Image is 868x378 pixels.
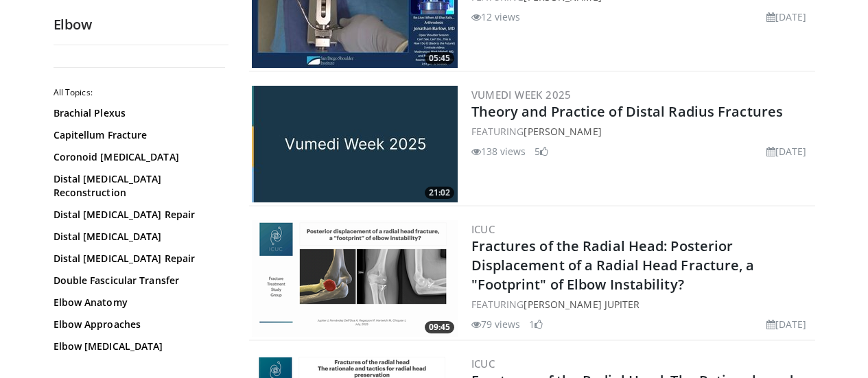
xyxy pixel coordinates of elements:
[54,362,222,375] a: [MEDICAL_DATA]
[471,10,521,24] li: 12 views
[471,144,526,158] li: 138 views
[54,274,222,287] a: Double Fascicular Transfer
[471,357,495,370] a: ICUC
[54,150,222,164] a: Coronoid [MEDICAL_DATA]
[471,102,784,121] a: Theory and Practice of Distal Radius Fractures
[54,340,222,353] a: Elbow [MEDICAL_DATA]
[766,10,807,24] li: [DATE]
[54,296,222,309] a: Elbow Anatomy
[54,318,222,331] a: Elbow Approaches
[766,317,807,331] li: [DATE]
[471,237,755,294] a: Fractures of the Radial Head: Posterior Displacement of a Radial Head Fracture, a "Footprint" of ...
[766,144,807,158] li: [DATE]
[252,86,458,202] img: 00376a2a-df33-4357-8f72-5b9cd9908985.jpg.300x170_q85_crop-smart_upscale.jpg
[471,317,521,331] li: 79 views
[524,125,601,138] a: [PERSON_NAME]
[54,87,225,98] h2: All Topics:
[54,252,222,265] a: Distal [MEDICAL_DATA] Repair
[54,208,222,222] a: Distal [MEDICAL_DATA] Repair
[524,298,640,311] a: [PERSON_NAME] Jupiter
[54,128,222,142] a: Capitellum Fracture
[535,144,548,158] li: 5
[54,172,222,200] a: Distal [MEDICAL_DATA] Reconstruction
[471,88,572,102] a: Vumedi Week 2025
[529,317,543,331] li: 1
[54,16,228,34] h2: Elbow
[252,220,458,337] a: 09:45
[54,106,222,120] a: Brachial Plexus
[425,52,454,64] span: 05:45
[252,220,458,337] img: cb50f203-b60d-40ba-aef3-10f35c6c1e39.png.300x170_q85_crop-smart_upscale.png
[471,124,812,139] div: FEATURING
[471,222,495,236] a: ICUC
[425,321,454,333] span: 09:45
[54,230,222,244] a: Distal [MEDICAL_DATA]
[471,297,812,311] div: FEATURING
[425,187,454,199] span: 21:02
[252,86,458,202] a: 21:02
